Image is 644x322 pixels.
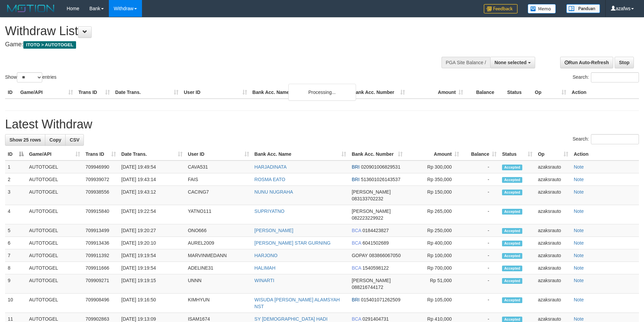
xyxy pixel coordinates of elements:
span: Copy 082223229922 to clipboard [352,215,383,221]
td: 2 [5,173,26,186]
th: Trans ID: activate to sort column ascending [83,148,119,160]
span: Copy 015401071262509 to clipboard [361,297,401,302]
a: Note [574,228,584,233]
th: ID [5,86,18,99]
label: Search: [573,72,639,82]
td: Rp 150,000 [405,186,462,205]
td: AUTOTOGEL [26,224,83,237]
a: NUNU NUGRAHA [255,189,293,195]
td: azaksrauto [535,160,571,173]
th: Bank Acc. Name [250,86,350,99]
td: [DATE] 19:49:54 [119,160,185,173]
a: Show 25 rows [5,134,45,146]
img: panduan.png [566,4,600,13]
td: 5 [5,224,26,237]
td: 709911666 [83,262,119,274]
span: Accepted [502,278,522,284]
span: GOPAY [352,253,367,258]
td: azaksrauto [535,186,571,205]
a: HALIMAH [255,265,276,271]
td: azaksrauto [535,262,571,274]
td: AUTOTOGEL [26,237,83,249]
label: Show entries [5,72,56,82]
span: Accepted [502,297,522,303]
h1: Withdraw List [5,24,423,38]
span: Accepted [502,165,522,170]
td: AUTOTOGEL [26,262,83,274]
span: Accepted [502,228,522,234]
div: PGA Site Balance / [442,57,490,68]
td: Rp 100,000 [405,249,462,262]
td: - [462,205,499,224]
th: Status: activate to sort column ascending [499,148,535,160]
span: BRI [352,164,359,170]
span: Accepted [502,241,522,246]
td: 1 [5,160,26,173]
span: BRI [352,297,359,302]
span: BCA [352,316,361,322]
a: Note [574,265,584,271]
td: 709909271 [83,274,119,294]
td: MARVINMEDANN [185,249,252,262]
span: Accepted [502,253,522,259]
td: azaksrauto [535,224,571,237]
td: AUTOTOGEL [26,274,83,294]
th: Status [504,86,532,99]
span: None selected [495,60,527,65]
td: CAVA531 [185,160,252,173]
td: AUTOTOGEL [26,205,83,224]
td: Rp 265,000 [405,205,462,224]
td: AUTOTOGEL [26,173,83,186]
th: Amount: activate to sort column ascending [405,148,462,160]
div: Processing... [288,84,356,101]
td: 7 [5,249,26,262]
td: [DATE] 19:19:54 [119,249,185,262]
td: ONO666 [185,224,252,237]
th: Bank Acc. Number: activate to sort column ascending [349,148,405,160]
td: 709908496 [83,294,119,313]
select: Showentries [17,72,42,82]
td: AUTOTOGEL [26,160,83,173]
span: BCA [352,265,361,271]
td: 709946990 [83,160,119,173]
td: 9 [5,274,26,294]
span: Copy 0184423827 to clipboard [362,228,389,233]
td: Rp 300,000 [405,160,462,173]
td: - [462,186,499,205]
a: [PERSON_NAME] [255,228,293,233]
td: Rp 51,000 [405,274,462,294]
a: Note [574,164,584,170]
th: User ID [181,86,250,99]
th: Action [569,86,639,99]
img: Button%20Memo.svg [528,4,556,14]
input: Search: [591,72,639,82]
td: azaksrauto [535,173,571,186]
th: Action [571,148,639,160]
span: Accepted [502,266,522,271]
th: Date Trans. [113,86,181,99]
td: - [462,173,499,186]
a: Note [574,297,584,302]
th: User ID: activate to sort column ascending [185,148,252,160]
a: Note [574,240,584,246]
td: [DATE] 19:19:54 [119,262,185,274]
td: 709915840 [83,205,119,224]
th: Game/API [18,86,76,99]
td: azaksrauto [535,249,571,262]
span: BRI [352,177,359,182]
td: YATNO111 [185,205,252,224]
span: Copy [49,137,61,143]
span: Accepted [502,177,522,183]
td: [DATE] 19:22:54 [119,205,185,224]
td: - [462,294,499,313]
td: CACING7 [185,186,252,205]
span: Copy 083133702232 to clipboard [352,196,383,201]
a: CSV [65,134,84,146]
th: Op [532,86,569,99]
th: Balance: activate to sort column ascending [462,148,499,160]
td: [DATE] 19:19:15 [119,274,185,294]
span: ITOTO > AUTOTOGEL [23,41,76,49]
th: Trans ID [76,86,113,99]
span: Copy 020901006829531 to clipboard [361,164,401,170]
span: [PERSON_NAME] [352,278,390,283]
